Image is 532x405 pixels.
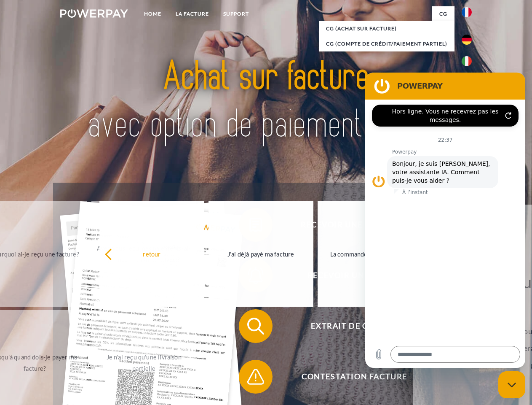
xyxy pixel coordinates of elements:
button: Extrait de compte [239,309,458,343]
img: qb_warning.svg [245,366,266,387]
img: qb_search.svg [245,316,266,337]
a: CG [432,6,454,22]
img: logo-powerpay-white.svg [60,9,128,18]
div: J'ai déjà payé ma facture [214,248,308,259]
div: retour [104,248,199,259]
button: Contestation Facture [239,360,458,394]
a: Support [216,6,256,22]
span: Contestation Facture [251,360,457,394]
a: Home [137,6,168,22]
a: CG (Compte de crédit/paiement partiel) [319,36,454,51]
iframe: Bouton de lancement de la fenêtre de messagerie, conversation en cours [498,371,525,398]
iframe: Fenêtre de messagerie [365,73,525,368]
img: de [462,35,472,45]
div: La commande a été renvoyée [323,248,417,259]
img: fr [462,7,472,17]
div: Je n'ai reçu qu'une livraison partielle [96,351,191,374]
a: CG (achat sur facture) [319,21,454,36]
img: it [462,56,472,66]
span: Extrait de compte [251,309,457,343]
a: LA FACTURE [168,6,216,22]
img: title-powerpay_fr.svg [80,40,452,162]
